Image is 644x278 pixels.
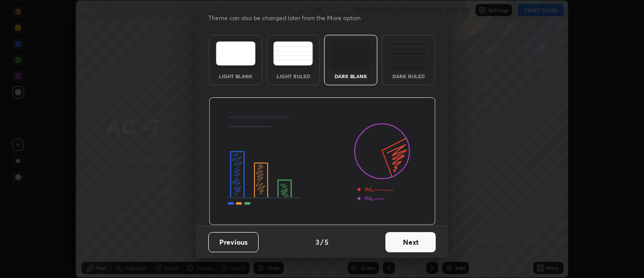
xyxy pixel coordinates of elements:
div: Dark Ruled [388,74,429,79]
div: Dark Blank [331,74,371,79]
img: darkRuledTheme.de295e13.svg [388,41,428,66]
h4: 5 [325,237,329,247]
img: darkTheme.f0cc69e5.svg [331,41,371,66]
h4: 3 [315,237,319,247]
img: darkThemeBanner.d06ce4a2.svg [209,97,436,226]
div: Light Ruled [273,74,313,79]
div: Light Blank [215,74,256,79]
img: lightRuledTheme.5fabf969.svg [273,41,313,66]
img: lightTheme.e5ed3b09.svg [216,41,256,66]
h4: / [320,237,324,247]
button: Previous [208,232,259,252]
p: Theme can also be changed later from the More option [208,14,371,23]
button: Next [385,232,436,252]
